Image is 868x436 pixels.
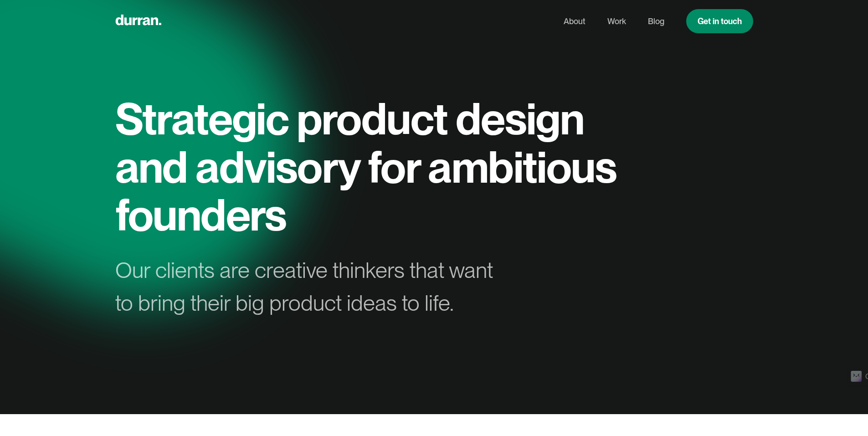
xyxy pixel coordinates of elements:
[648,13,664,30] a: Blog
[115,12,161,30] a: home
[115,95,626,239] h1: Strategic product design and advisory for ambitious founders
[686,9,753,33] a: Get in touch
[607,13,626,30] a: Work
[115,254,509,319] div: Our clients are creative thinkers that want to bring their big product ideas to life.
[564,13,586,30] a: About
